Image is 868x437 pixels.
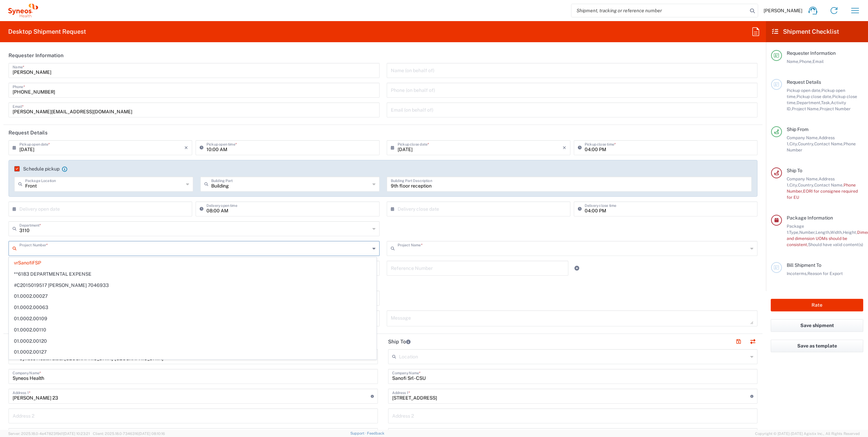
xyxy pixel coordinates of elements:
[764,7,802,14] span: [PERSON_NAME]
[63,432,90,436] span: [DATE] 10:23:21
[9,347,376,357] span: 01.0002.00127
[787,88,821,93] span: Pickup open date,
[8,28,86,36] h2: Desktop Shipment Request
[789,230,799,235] span: Type,
[9,302,376,313] span: 01.0002.00063
[563,142,566,153] i: ×
[816,230,830,235] span: Length,
[798,141,814,146] span: Country,
[799,59,813,64] span: Phone,
[9,258,376,268] span: vrSanofiFSP
[789,182,798,188] span: City,
[798,182,814,188] span: Country,
[350,431,367,435] a: Support
[787,189,858,200] span: EORI for consignee required for EU
[797,100,821,105] span: Department,
[771,340,863,352] button: Save as template
[772,28,839,36] h2: Shipment Checklist
[9,52,64,59] h2: Requester Information
[771,299,863,311] button: Rate
[820,106,851,111] span: Project Number
[9,325,376,335] span: 01.0002.00110
[9,269,376,279] span: **6183 DEPARTMENTAL EXPENSE
[367,431,384,435] a: Feedback
[9,358,376,369] span: 01.0002.00131
[787,50,836,56] span: Requester Information
[571,4,748,17] input: Shipment, tracking or reference number
[14,166,60,172] label: Schedule pickup
[8,432,90,436] span: Server: 2025.18.0-4e47823f9d1
[814,141,844,146] span: Contact Name,
[755,431,860,437] span: Copyright © [DATE]-[DATE] Agistix Inc., All Rights Reserved
[814,182,844,188] span: Contact Name,
[771,319,863,332] button: Save shipment
[9,280,376,291] span: #C2015019517 [PERSON_NAME] 7046933
[797,94,832,99] span: Pickup close date,
[9,129,48,136] h2: Request Details
[787,135,819,140] span: Company Name,
[799,230,816,235] span: Number,
[830,230,843,235] span: Width,
[787,168,802,173] span: Ship To
[843,230,857,235] span: Height,
[787,224,804,235] span: Package 1:
[789,141,798,146] span: City,
[792,106,820,111] span: Project Name,
[787,215,833,221] span: Package Information
[138,432,165,436] span: [DATE] 08:10:16
[808,242,863,247] span: Should have valid content(s)
[787,79,821,85] span: Request Details
[787,127,808,132] span: Ship From
[787,271,807,276] span: Incoterms,
[572,263,582,273] a: Add Reference
[184,142,188,153] i: ×
[93,432,165,436] span: Client: 2025.18.0-7346316
[787,59,799,64] span: Name,
[807,271,843,276] span: Reason for Export
[9,313,376,324] span: 01.0002.00109
[821,100,831,105] span: Task,
[813,59,824,64] span: Email
[388,338,411,345] h2: Ship To
[9,336,376,346] span: 01.0002.00120
[787,262,821,268] span: Bill Shipment To
[9,291,376,302] span: 01.0002.00027
[787,176,819,181] span: Company Name,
